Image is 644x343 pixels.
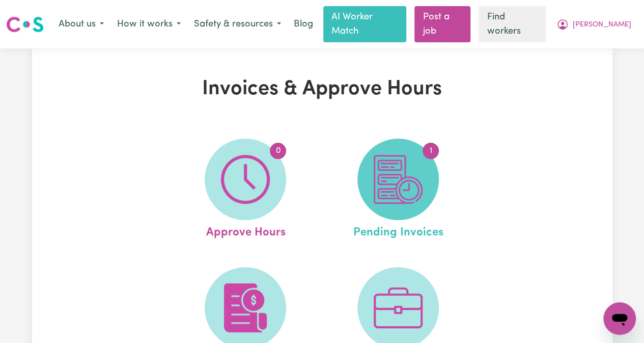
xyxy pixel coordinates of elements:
h1: Invoices & Approve Hours [135,77,510,101]
a: Blog [288,13,319,36]
iframe: Button to launch messaging window [603,302,636,335]
button: Safety & resources [187,14,288,35]
span: [PERSON_NAME] [573,19,631,31]
button: My Account [550,14,638,35]
button: About us [52,14,110,35]
a: Careseekers logo [6,13,44,36]
span: Approve Hours [206,220,285,242]
button: How it works [110,14,187,35]
a: Post a job [414,6,470,42]
a: Pending Invoices [325,139,471,242]
a: AI Worker Match [323,6,406,42]
span: 0 [270,143,286,159]
img: Careseekers logo [6,15,44,34]
a: Approve Hours [172,139,319,242]
span: 1 [423,143,439,159]
span: Pending Invoices [353,220,443,242]
a: Find workers [479,6,546,42]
